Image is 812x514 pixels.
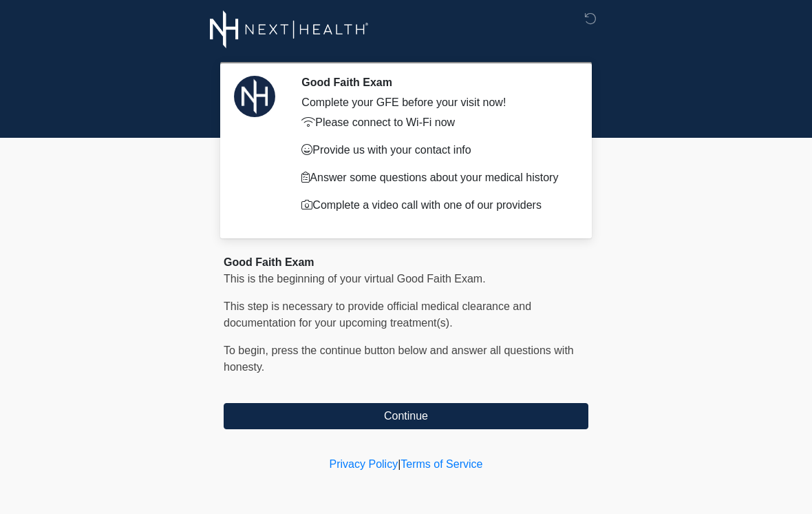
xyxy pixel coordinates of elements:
a: Terms of Service [400,458,482,470]
div: Good Faith Exam [224,254,588,271]
h2: Good Faith Exam [301,76,568,89]
p: Answer some questions about your medical history [301,169,568,186]
button: Continue [224,403,588,429]
p: Provide us with your contact info [301,142,568,158]
span: This is the beginning of your virtual Good Faith Exam. [224,273,486,285]
a: | [398,458,400,470]
span: This step is necessary to provide official medical clearance and documentation for your upcoming ... [224,300,531,329]
p: Complete a video call with one of our providers [301,197,568,214]
img: Next-Health Logo [210,10,369,48]
a: Privacy Policy [330,458,398,470]
p: Please connect to Wi-Fi now [301,114,568,131]
div: Complete your GFE before your visit now! [301,94,568,111]
span: To begin, ﻿﻿﻿﻿﻿﻿press the continue button below and answer all questions with honesty. [224,345,574,373]
img: Agent Avatar [234,76,275,117]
